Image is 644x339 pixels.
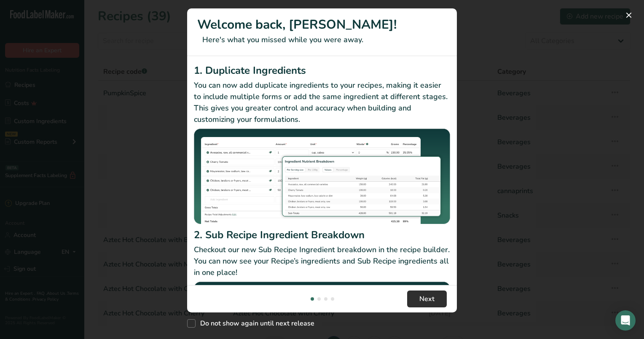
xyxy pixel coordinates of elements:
p: Here's what you missed while you were away. [197,34,447,46]
div: Open Intercom Messenger [615,310,636,331]
h2: 1. Duplicate Ingredients [194,63,450,78]
p: You can now add duplicate ingredients to your recipes, making it easier to include multiple forms... [194,80,450,125]
span: Do not show again until next release [196,319,314,328]
img: Duplicate Ingredients [194,129,450,224]
h2: 2. Sub Recipe Ingredient Breakdown [194,227,450,242]
p: Checkout our new Sub Recipe Ingredient breakdown in the recipe builder. You can now see your Reci... [194,244,450,278]
button: Next [407,291,447,307]
h1: Welcome back, [PERSON_NAME]! [197,15,447,34]
span: Next [419,294,435,304]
